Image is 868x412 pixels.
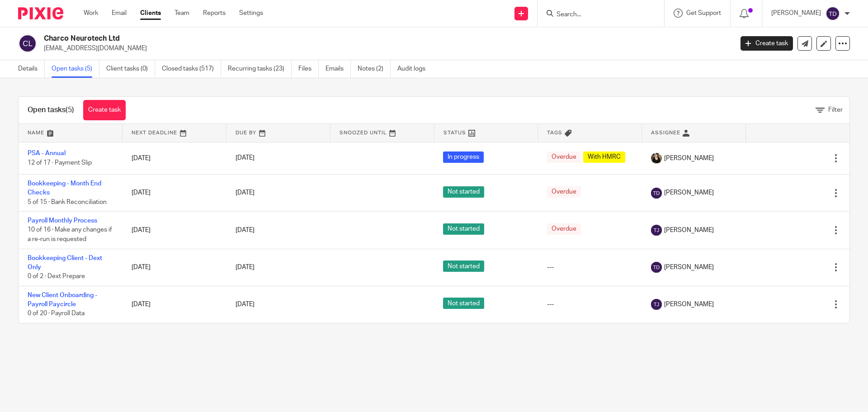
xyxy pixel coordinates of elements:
td: [DATE] [123,142,226,174]
span: Snoozed Until [340,130,387,135]
span: Tags [547,130,562,135]
a: Create task [741,36,793,51]
a: Payroll Monthly Process [28,218,97,224]
div: --- [547,263,633,272]
a: Notes (2) [358,60,391,78]
a: Emails [325,60,351,78]
a: Open tasks (5) [52,60,99,78]
span: [DATE] [236,189,255,196]
span: Filter [828,107,843,113]
span: (5) [66,106,74,114]
span: 12 of 17 · Payment Slip [28,160,92,166]
span: [PERSON_NAME] [664,263,714,272]
a: Closed tasks (517) [162,60,221,78]
a: Audit logs [397,60,432,78]
img: Pixie [18,7,63,19]
span: Status [443,130,466,135]
a: Create task [83,100,126,120]
span: Overdue [547,186,581,198]
td: [DATE] [123,174,226,211]
a: PSA - Annual [28,150,66,156]
a: Bookkeeping Client - Dext Only [28,255,102,270]
span: [PERSON_NAME] [664,300,714,309]
span: In progress [443,152,484,163]
a: Clients [140,9,161,18]
span: [DATE] [236,155,255,161]
a: Files [298,60,319,78]
span: 0 of 20 · Payroll Data [28,311,85,317]
img: svg%3E [651,299,662,310]
span: Not started [443,186,484,198]
p: [PERSON_NAME] [771,9,821,18]
a: Email [112,9,127,18]
a: Client tasks (0) [106,60,155,78]
img: Helen%20Campbell.jpeg [651,153,662,164]
span: [DATE] [236,227,255,233]
td: [DATE] [123,212,226,249]
img: svg%3E [651,225,662,236]
span: 10 of 16 · Make any changes if a re-run is requested [28,227,112,243]
h1: Open tasks [28,105,74,115]
img: svg%3E [651,262,662,273]
span: Overdue [547,223,581,235]
span: Get Support [686,10,721,16]
input: Search [556,11,637,19]
img: svg%3E [826,6,840,21]
span: Not started [443,223,484,235]
span: Overdue [547,152,581,163]
span: 0 of 2 · Dext Prepare [28,273,85,279]
a: Details [18,60,45,78]
span: [PERSON_NAME] [664,226,714,235]
div: --- [547,300,633,309]
td: [DATE] [123,286,226,323]
p: [EMAIL_ADDRESS][DOMAIN_NAME] [44,44,727,53]
span: [DATE] [236,301,255,308]
span: Not started [443,298,484,309]
a: Work [84,9,98,18]
img: svg%3E [651,188,662,199]
span: Not started [443,260,484,272]
a: Recurring tasks (23) [228,60,292,78]
a: Reports [203,9,226,18]
img: svg%3E [18,34,37,53]
td: [DATE] [123,249,226,286]
a: Bookkeeping - Month End Checks [28,180,101,196]
span: With HMRC [583,152,625,163]
a: Settings [239,9,263,18]
a: New Client Onboarding - Payroll Paycircle [28,292,97,308]
h2: Charco Neurotech Ltd [44,34,590,43]
span: [PERSON_NAME] [664,154,714,163]
a: Team [175,9,189,18]
span: 5 of 15 · Bank Reconciliation [28,199,107,205]
span: [DATE] [236,264,255,270]
span: [PERSON_NAME] [664,188,714,197]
